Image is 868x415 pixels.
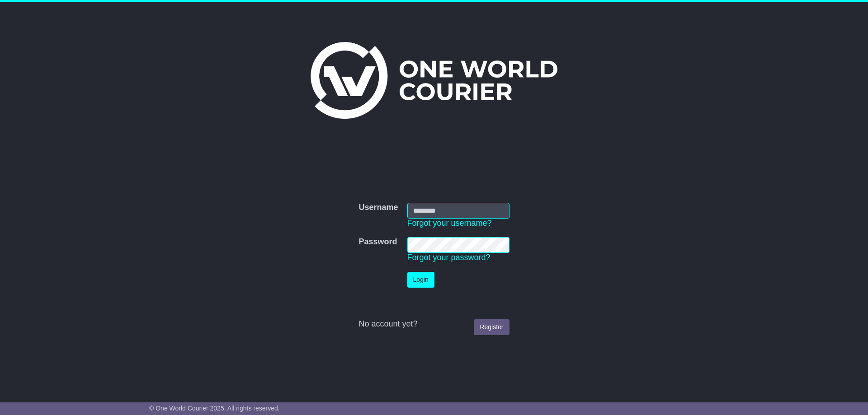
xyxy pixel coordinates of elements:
button: Login [407,272,434,288]
a: Forgot your username? [407,219,492,228]
span: © One World Courier 2025. All rights reserved. [149,405,280,412]
label: Username [359,203,398,213]
div: No account yet? [359,319,509,329]
a: Register [474,319,509,335]
label: Password [359,237,397,247]
a: Forgot your password? [407,253,491,262]
img: One World [311,42,557,119]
